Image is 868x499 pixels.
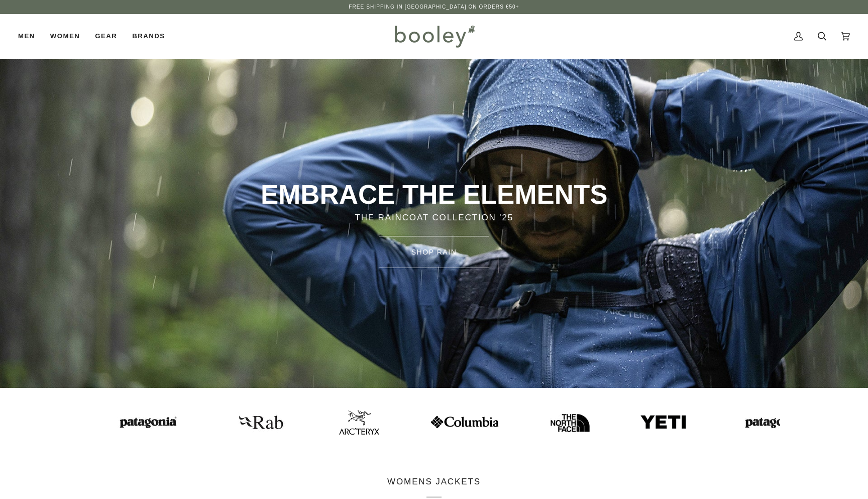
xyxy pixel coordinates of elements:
p: EMBRACE THE ELEMENTS [175,178,693,211]
span: Brands [132,31,165,41]
a: SHOP rain [379,236,489,268]
a: Brands [125,14,172,58]
span: Women [50,31,80,41]
p: THE RAINCOAT COLLECTION '25 [175,211,693,224]
p: WOMENS JACKETS [387,475,481,498]
a: Men [18,14,43,58]
a: Gear [87,14,125,58]
img: Booley [390,22,478,51]
p: Free Shipping in [GEOGRAPHIC_DATA] on Orders €50+ [349,3,519,11]
span: Men [18,31,35,41]
span: Gear [95,31,117,41]
a: Women [43,14,87,58]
